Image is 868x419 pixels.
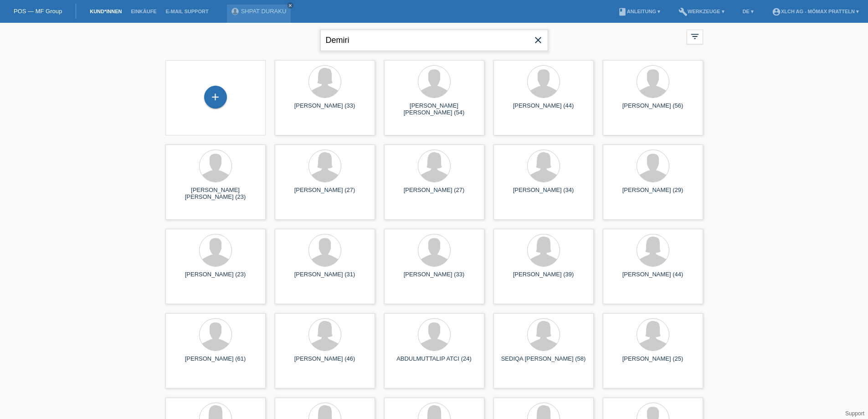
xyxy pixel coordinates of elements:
[618,7,627,16] i: book
[320,30,548,51] input: Suche...
[610,102,696,117] div: [PERSON_NAME] (56)
[610,186,696,201] div: [PERSON_NAME] (29)
[282,102,368,117] div: [PERSON_NAME] (33)
[767,9,863,14] a: account_circleXLCH AG - Mömax Pratteln ▾
[501,186,586,201] div: [PERSON_NAME] (34)
[173,271,258,285] div: [PERSON_NAME] (23)
[161,9,213,14] a: E-Mail Support
[772,7,781,16] i: account_circle
[613,9,665,14] a: bookAnleitung ▾
[501,271,586,285] div: [PERSON_NAME] (39)
[282,355,368,370] div: [PERSON_NAME] (46)
[173,186,258,201] div: [PERSON_NAME] [PERSON_NAME] (23)
[241,8,287,15] a: SHPAT DURAKU
[85,9,126,14] a: Kund*innen
[391,271,477,285] div: [PERSON_NAME] (33)
[391,355,477,370] div: ABDULMUTTALIP ATCI (24)
[678,7,688,16] i: build
[610,355,696,370] div: [PERSON_NAME] (25)
[690,31,700,41] i: filter_list
[501,355,586,370] div: SEDIQA [PERSON_NAME] (58)
[14,8,62,15] a: POS — MF Group
[287,2,293,9] a: close
[391,102,477,117] div: [PERSON_NAME] [PERSON_NAME] (54)
[845,410,864,417] a: Support
[738,9,758,14] a: DE ▾
[126,9,161,14] a: Einkäufe
[282,186,368,201] div: [PERSON_NAME] (27)
[282,271,368,285] div: [PERSON_NAME] (31)
[205,89,226,105] div: Kund*in hinzufügen
[391,186,477,201] div: [PERSON_NAME] (27)
[173,355,258,370] div: [PERSON_NAME] (61)
[674,9,729,14] a: buildWerkzeuge ▾
[501,102,586,117] div: [PERSON_NAME] (44)
[533,35,544,46] i: close
[288,3,293,8] i: close
[610,271,696,285] div: [PERSON_NAME] (44)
